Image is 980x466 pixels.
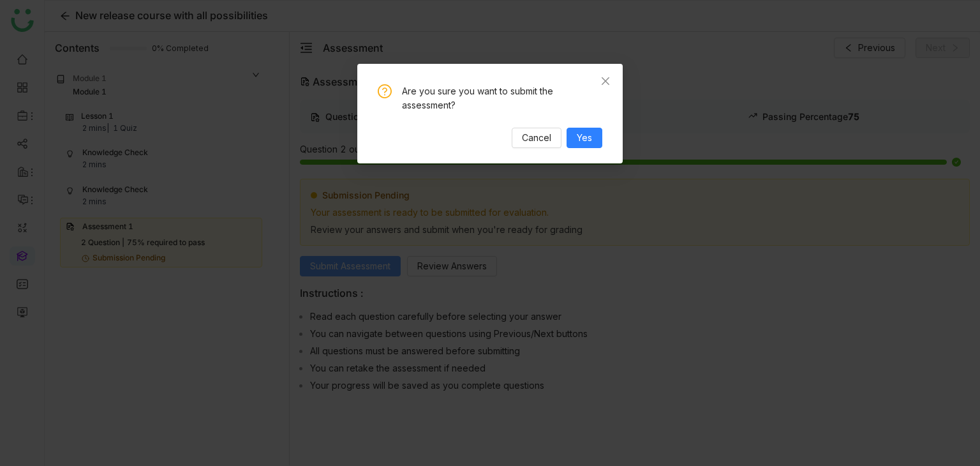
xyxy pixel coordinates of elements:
button: Cancel [512,128,561,148]
button: Yes [567,128,602,148]
button: Close [588,64,623,98]
div: Are you sure you want to submit the assessment? [402,84,602,112]
span: Cancel [522,131,551,145]
span: Yes [577,131,592,145]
